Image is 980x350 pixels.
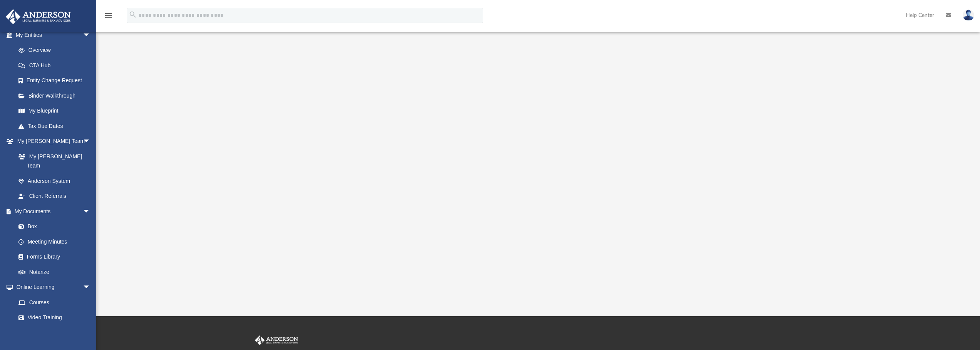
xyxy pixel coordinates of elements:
a: Box [11,219,94,234]
a: Entity Change Request [11,73,102,88]
a: Online Learningarrow_drop_down [5,280,98,295]
img: Anderson Advisors Platinum Portal [3,9,73,24]
a: Meeting Minutes [11,234,98,249]
i: search [129,10,137,19]
a: menu [104,15,113,20]
a: My Blueprint [11,103,98,119]
a: Forms Library [11,249,94,265]
a: My Entitiesarrow_drop_down [5,27,102,43]
img: User Pic [963,10,974,21]
span: arrow_drop_down [83,134,98,149]
a: Binder Walkthrough [11,88,102,103]
a: Anderson System [11,173,98,189]
a: Client Referrals [11,189,98,204]
span: arrow_drop_down [83,204,98,219]
a: My Documentsarrow_drop_down [5,204,98,219]
a: My [PERSON_NAME] Team [11,149,94,173]
a: My [PERSON_NAME] Teamarrow_drop_down [5,134,98,149]
a: Tax Due Dates [11,118,102,134]
img: Anderson Advisors Platinum Portal [253,335,300,345]
a: Notarize [11,264,98,280]
a: CTA Hub [11,58,102,73]
span: arrow_drop_down [83,27,98,43]
a: Courses [11,295,98,310]
a: Video Training [11,310,94,325]
span: arrow_drop_down [83,280,98,295]
a: Overview [11,43,102,58]
i: menu [104,11,113,20]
